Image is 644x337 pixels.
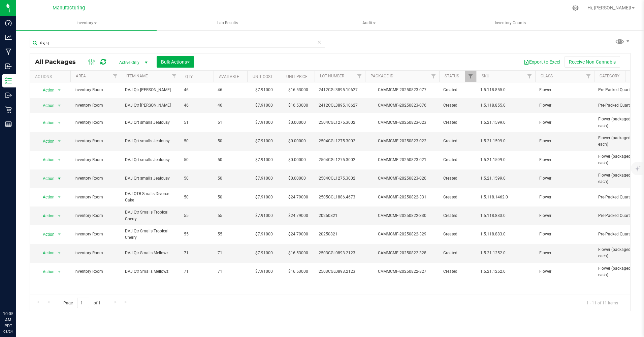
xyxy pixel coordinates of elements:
iframe: Resource center unread badge [20,282,28,290]
span: 55 [218,213,243,219]
span: Inventory Room [74,175,117,182]
inline-svg: Manufacturing [5,48,12,55]
span: 50 [218,157,243,163]
span: 2504CGL1275.3002 [319,138,361,144]
span: $24.79000 [285,192,312,202]
a: Available [219,74,239,79]
div: CAMMCMF-20250823-020 [364,175,440,182]
span: 2504CGL1275.3002 [319,119,361,126]
span: select [55,248,64,258]
a: Unit Cost [253,74,273,79]
a: Filter [583,71,594,82]
a: Filter [354,71,365,82]
span: 2412CGL3895.10627 [319,87,361,93]
span: 71 [218,268,243,275]
inline-svg: Analytics [5,34,12,41]
span: Inventory Counts [486,20,535,26]
td: $7.91000 [247,151,281,169]
span: DVJ Qrt smalls Jealousy [125,138,176,144]
p: 10:05 AM PDT [3,311,13,329]
span: 1.5.118.855.0 [480,102,531,109]
div: Manage settings [571,5,580,11]
span: Created [443,87,472,93]
span: Action [37,230,55,239]
inline-svg: Retail [5,106,12,113]
div: CAMMCMF-20250822-327 [364,268,440,275]
inline-svg: Outbound [5,92,12,99]
span: Lab Results [208,20,247,26]
span: Inventory Room [74,102,117,109]
div: CAMMCMF-20250822-328 [364,250,440,256]
span: 2504CGL1275.3002 [319,175,361,182]
span: select [55,192,64,202]
span: 1.5.21.1599.0 [480,175,531,182]
span: Created [443,138,472,144]
a: Audit [299,16,439,30]
span: Created [443,194,472,200]
td: $7.91000 [247,113,281,132]
a: Status [445,74,459,78]
span: Clear [317,38,322,46]
a: Filter [465,71,476,82]
span: 1.5.118.1462.0 [480,194,531,200]
span: Flower [539,231,590,237]
iframe: Resource center [7,283,27,303]
span: select [55,155,64,164]
span: Action [37,248,55,258]
span: 46 [184,87,210,93]
span: Action [37,137,55,146]
span: Action [37,192,55,202]
span: DVJ Qtr [PERSON_NAME] [125,102,176,109]
span: Action [37,85,55,95]
span: 71 [184,268,210,275]
span: Inventory Room [74,231,117,237]
span: 1.5.21.1599.0 [480,119,531,126]
span: Page of 1 [58,298,106,308]
span: DVJ Qrt smalls Jealousy [125,157,176,163]
span: Flower [539,119,590,126]
inline-svg: Inbound [5,63,12,70]
a: Filter [110,71,121,82]
a: SKU [482,74,489,78]
span: Flower [539,102,590,109]
span: 2505CGL1886.4673 [319,194,361,200]
span: $16.53000 [285,101,312,110]
a: Lot Number [320,74,344,78]
span: DVJ QTR Smalls Divorce Cake [125,191,176,203]
a: Unit Price [286,74,308,79]
td: $7.91000 [247,207,281,225]
span: Inventory Room [74,213,117,219]
span: Action [37,155,55,164]
span: select [55,267,64,276]
span: Flower [539,268,590,275]
span: Inventory Room [74,138,117,144]
a: Inventory [16,16,157,30]
span: select [55,230,64,239]
span: Flower [539,157,590,163]
span: Audit [299,16,439,30]
a: Lab Results [157,16,298,30]
span: 50 [184,194,210,200]
span: select [55,85,64,95]
span: Created [443,268,472,275]
span: $16.53000 [285,248,312,258]
span: 1.5.21.1252.0 [480,250,531,256]
span: Hi, [PERSON_NAME]! [587,5,631,10]
span: Created [443,102,472,109]
span: 50 [218,194,243,200]
span: Inventory Room [74,268,117,275]
span: All Packages [35,58,83,66]
span: 50 [184,157,210,163]
div: CAMMCMF-20250822-330 [364,213,440,219]
button: Receive Non-Cannabis [565,56,620,68]
a: Qty [185,74,193,79]
div: CAMMCMF-20250822-329 [364,231,440,237]
span: Inventory Room [74,250,117,256]
td: $7.91000 [247,263,281,281]
span: 51 [184,119,210,126]
span: $16.53000 [285,85,312,95]
a: Area [76,74,86,78]
span: Inventory Room [74,157,117,163]
span: select [55,137,64,146]
div: CAMMCMF-20250823-076 [364,102,440,109]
